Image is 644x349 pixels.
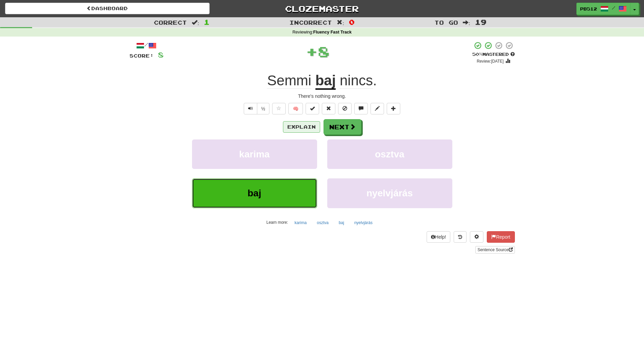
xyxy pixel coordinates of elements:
[239,149,269,159] span: karima
[257,103,270,114] button: ½
[580,6,597,12] span: pb512
[267,72,311,89] span: Semmi
[129,53,154,59] span: Score:
[427,231,451,243] button: Help!
[318,43,330,60] span: 8
[375,149,404,159] span: osztva
[247,188,261,198] span: baj
[322,103,335,114] button: Reset to 0% Mastered (alt+r)
[283,121,320,133] button: Explain
[475,18,486,26] span: 19
[154,19,187,26] span: Correct
[351,218,376,228] button: nyelvjárás
[472,51,482,57] span: 50 %
[313,218,332,228] button: osztva
[306,41,318,62] span: +
[306,103,319,114] button: Set this sentence to 100% Mastered (alt+m)
[313,30,352,35] strong: Fluency Fast Track
[327,139,452,169] button: osztva
[244,103,257,114] button: Play sentence audio (ctl+space)
[576,3,630,15] a: pb512 /
[387,103,400,114] button: Add to collection (alt+a)
[192,20,199,25] span: :
[158,50,164,59] span: 8
[324,119,361,135] button: Next
[612,5,615,10] span: /
[354,103,368,114] button: Discuss sentence (alt+u)
[371,103,384,114] button: Edit sentence (alt+d)
[272,103,286,114] button: Favorite sentence (alt+f)
[291,218,310,228] button: karima
[477,59,504,64] small: Review: [DATE]
[475,246,515,254] a: Sentence Source
[315,72,336,90] u: baj
[192,178,317,208] button: baj
[366,188,413,198] span: nyelvjárás
[242,103,270,114] div: Text-to-speech controls
[192,139,317,169] button: karima
[129,41,164,50] div: /
[487,231,515,243] button: Report
[289,19,332,26] span: Incorrect
[454,231,467,243] button: Round history (alt+y)
[337,20,344,25] span: :
[5,3,210,14] a: Dashboard
[349,18,355,26] span: 0
[335,218,348,228] button: baj
[340,72,373,89] span: nincs
[220,3,424,15] a: Clozemaster
[288,103,303,114] button: 🧠
[336,72,377,89] span: .
[129,93,515,100] div: There's nothing wrong.
[338,103,352,114] button: Ignore sentence (alt+i)
[204,18,210,26] span: 1
[472,51,515,58] div: Mastered
[266,220,288,225] small: Learn more:
[434,19,458,26] span: To go
[463,20,470,25] span: :
[327,178,452,208] button: nyelvjárás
